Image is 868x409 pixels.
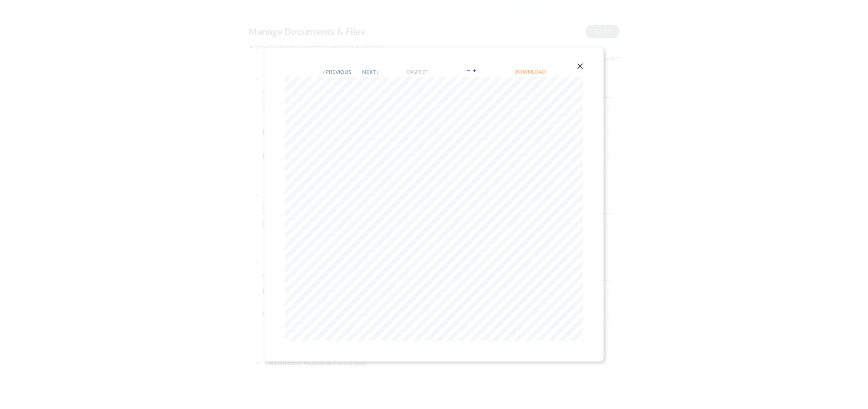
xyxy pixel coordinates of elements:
[322,70,352,75] button: Previous
[514,68,546,75] a: Download
[407,68,429,77] p: Page 1 of 1
[466,68,471,73] button: -
[472,68,477,73] button: +
[362,70,380,75] button: Next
